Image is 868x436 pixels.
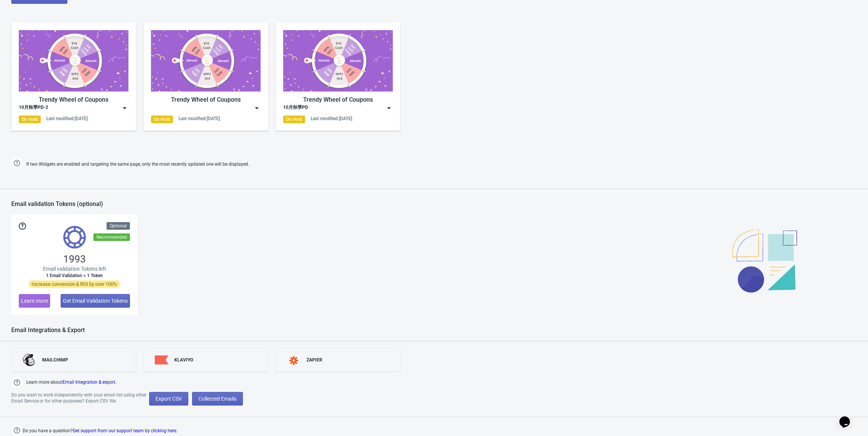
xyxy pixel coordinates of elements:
[26,379,116,388] span: Learn more about .
[155,355,168,365] img: klaviyo.png
[21,298,48,304] span: Learn more
[178,116,220,122] div: Last modified: [DATE]
[283,30,393,91] img: trendy_game.png
[63,298,128,304] span: Get Email Validation Tokens
[107,222,130,230] div: Optional
[385,104,393,112] img: dropdown.png
[287,356,301,365] img: zapier.svg
[23,426,177,435] span: Do you have a question?
[19,95,128,104] div: Trendy Wheel of Coupons
[19,30,128,91] img: trendy_game.png
[73,428,177,433] a: Get support from our support team by clicking here.
[19,116,41,123] div: On Hold
[732,229,797,293] img: illustration.svg
[29,281,120,288] span: Increase conversion & ROI by over 100%
[61,294,130,308] button: Get Email Validation Tokens
[283,116,305,123] div: On Hold
[11,157,23,169] img: help.png
[156,396,182,402] span: Export CSV
[311,116,352,122] div: Last modified: [DATE]
[836,406,860,428] iframe: chat widget
[11,377,23,388] img: help.png
[43,265,106,273] span: Email validation Tokens left
[253,104,261,112] img: dropdown.png
[151,95,261,104] div: Trendy Wheel of Coupons
[307,357,322,363] div: ZAPIER
[19,104,48,112] div: 10月秋季PD-2
[11,425,23,436] img: help.png
[63,253,86,265] span: 1993
[63,226,86,248] img: tokens.svg
[151,116,173,123] div: On Hold
[93,233,130,241] div: Recommended
[198,396,236,402] span: Collected Emails
[23,354,36,366] img: mailchimp.png
[19,294,50,308] button: Learn more
[283,104,308,112] div: 10月秋季PD
[151,30,261,91] img: trendy_game.png
[174,357,193,363] div: KLAVIYO
[63,380,115,385] a: Email Integration & export
[26,158,249,171] span: If two Widgets are enabled and targeting the same page, only the most recently updated one will b...
[46,273,103,279] span: 1 Email Validation = 1 Token
[121,104,128,112] img: dropdown.png
[11,392,149,406] div: Do you want to work independently with your email list using other Email Service or for other pur...
[283,95,393,104] div: Trendy Wheel of Coupons
[42,357,68,363] div: MAILCHIMP
[46,116,88,122] div: Last modified: [DATE]
[149,392,188,406] button: Export CSV
[192,392,243,406] button: Collected Emails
